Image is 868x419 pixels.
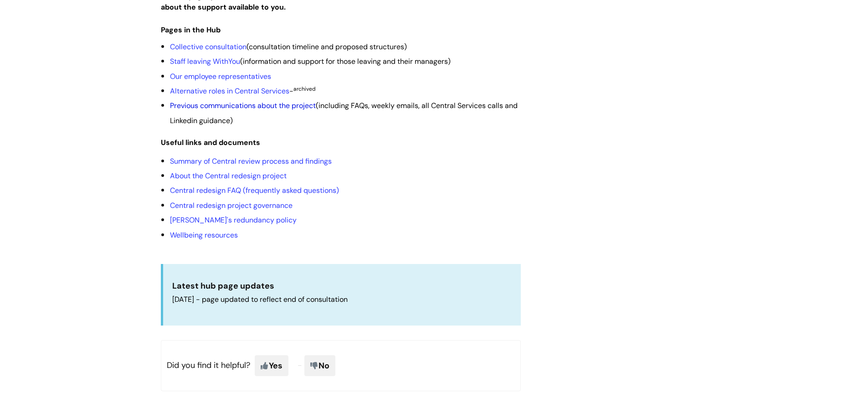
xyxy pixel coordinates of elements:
span: (information and support for those leaving and their managers) [170,57,451,66]
sup: archived [293,85,316,93]
strong: Pages in the Hub [161,25,221,35]
a: Central redesign FAQ (frequently asked questions) [170,186,339,195]
a: Wellbeing resources [170,230,238,240]
span: [DATE] - page updated to reflect end of consultation [172,295,348,304]
a: About the Central redesign project [170,171,287,181]
span: Yes [255,355,288,376]
a: [PERSON_NAME]'s redundancy policy [170,215,297,225]
a: Previous communications about the project [170,101,316,110]
span: No [304,355,335,376]
span: (including FAQs, weekly emails, all Central Services calls and Linkedin guidance) [170,101,518,125]
a: Central redesign project governance [170,201,293,210]
a: Our employee representatives [170,72,271,81]
span: (consultation timeline and proposed structures) [170,42,407,52]
a: Summary of Central review process and findings [170,156,332,166]
span: - [170,86,316,96]
p: Did you find it helpful? [161,340,521,391]
a: Staff leaving WithYou [170,57,240,66]
strong: Useful links and documents [161,138,260,147]
a: Alternative roles in Central Services [170,86,289,96]
strong: Latest hub page updates [172,280,274,291]
a: Collective consultation [170,42,247,52]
